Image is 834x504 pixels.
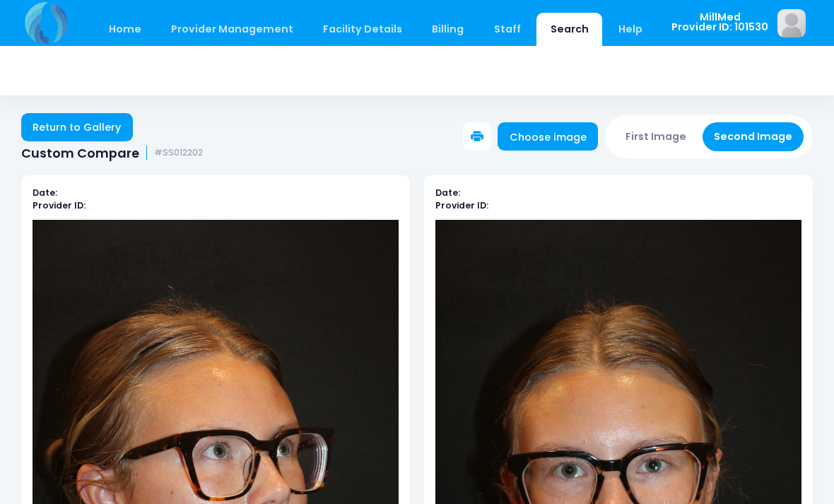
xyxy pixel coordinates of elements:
[777,9,806,37] img: image
[536,13,602,46] a: Search
[157,13,307,46] a: Provider Management
[703,122,804,151] button: Second Image
[435,187,460,199] b: Date:
[33,187,57,199] b: Date:
[21,113,133,141] a: Return to Gallery
[671,12,768,33] span: MillMed Provider ID: 101530
[435,199,488,211] b: Provider ID:
[95,13,155,46] a: Home
[310,13,416,46] a: Facility Details
[605,13,657,46] a: Help
[614,122,698,151] button: First Image
[498,122,598,151] a: Choose image
[418,13,478,46] a: Billing
[33,199,86,211] b: Provider ID:
[21,146,139,160] span: Custom Compare
[480,13,534,46] a: Staff
[154,148,203,158] small: #SS012202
